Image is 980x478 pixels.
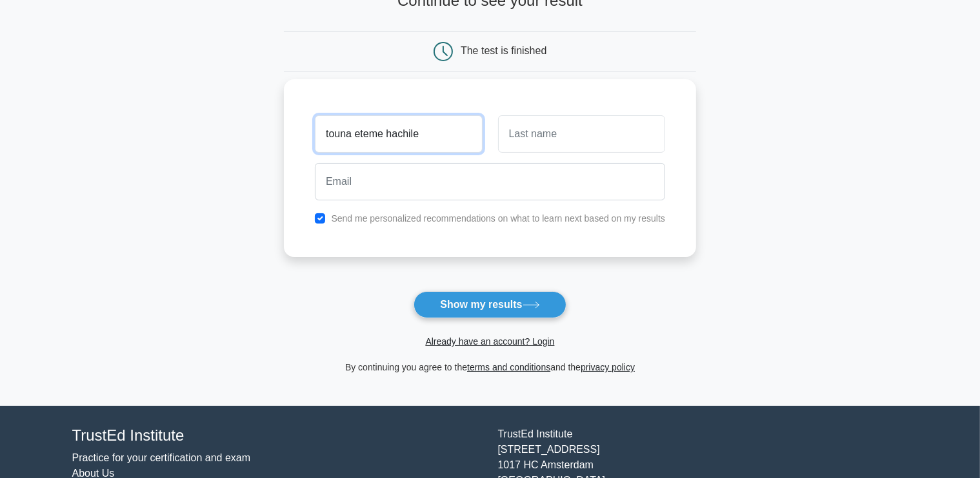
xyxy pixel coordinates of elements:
a: Practice for your certification and exam [72,452,251,463]
button: Show my results [414,291,566,318]
div: By continuing you agree to the and the [276,359,704,375]
label: Send me personalized recommendations on what to learn next based on my results [331,213,665,224]
input: Email [315,163,665,200]
a: Already have an account? Login [425,336,554,347]
h4: TrustEd Institute [72,426,483,445]
a: privacy policy [581,362,635,372]
a: terms and conditions [467,362,550,372]
input: First name [315,115,482,153]
input: Last name [498,115,665,153]
div: The test is finished [461,45,546,56]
